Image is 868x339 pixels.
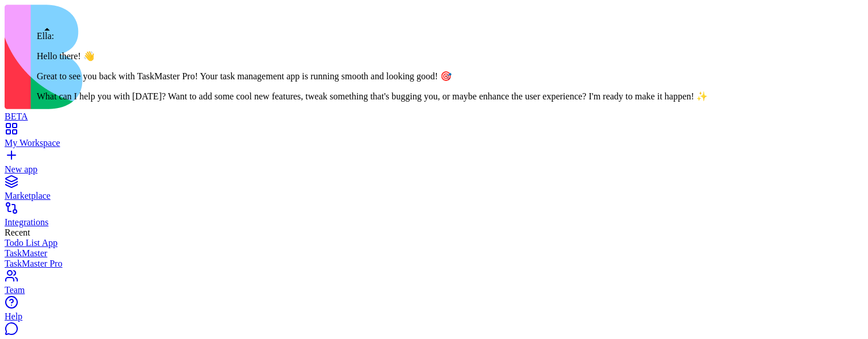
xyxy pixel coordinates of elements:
div: Marketplace [5,191,863,201]
div: Team [5,285,863,295]
a: Marketplace [5,180,863,201]
h1: Dashboard [14,49,141,70]
div: My Workspace [5,138,863,148]
div: Help [5,311,863,322]
a: New app [5,154,863,175]
p: Manage your tasks efficiently [14,72,141,86]
a: Todo List App [5,238,863,248]
a: TaskMaster [5,248,863,259]
span: Ella: [37,31,54,41]
p: Hello there! 👋 [37,51,708,61]
a: Integrations [5,207,863,228]
a: TaskMaster Pro [5,259,863,269]
a: Help [5,301,863,322]
div: New app [5,164,863,175]
img: logo [5,5,466,109]
div: BETA [5,111,863,122]
div: Integrations [5,217,863,228]
a: BETA [5,101,863,122]
p: Great to see you back with TaskMaster Pro! Your task management app is running smooth and looking... [37,71,708,82]
a: Team [5,275,863,295]
a: My Workspace [5,128,863,148]
p: What can I help you with [DATE]? Want to add some cool new features, tweak something that's buggi... [37,91,708,102]
span: Recent [5,228,30,237]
